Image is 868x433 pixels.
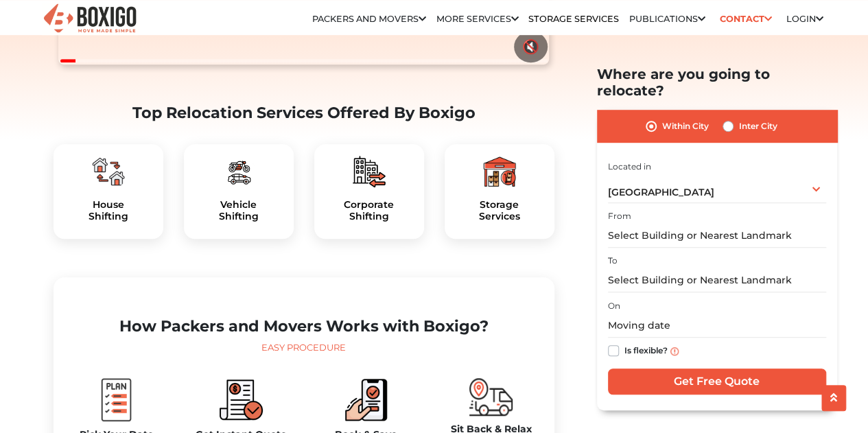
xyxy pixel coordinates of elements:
[64,317,543,336] h2: How Packers and Movers Works with Boxigo?
[469,378,513,416] img: boxigo_packers_and_movers_move
[608,160,651,172] label: Located in
[608,268,826,292] input: Select Building or Nearest Landmark
[54,104,554,122] h2: Top Relocation Services Offered By Boxigo
[608,186,714,198] span: [GEOGRAPHIC_DATA]
[195,199,283,222] h5: Vehicle Shifting
[312,14,426,24] a: Packers and Movers
[629,14,705,24] a: Publications
[95,378,138,421] img: boxigo_packers_and_movers_plan
[344,378,388,421] img: boxigo_packers_and_movers_book
[42,2,138,36] img: Boxigo
[222,155,255,188] img: boxigo_packers_and_movers_plan
[483,155,516,188] img: boxigo_packers_and_movers_plan
[456,199,543,222] h5: Storage Services
[220,378,263,421] img: boxigo_packers_and_movers_compare
[92,155,125,188] img: boxigo_packers_and_movers_plan
[514,31,548,62] button: 🔇
[353,155,386,188] img: boxigo_packers_and_movers_plan
[325,199,413,222] h5: Corporate Shifting
[597,66,837,99] h2: Where are you going to relocate?
[608,210,631,222] label: From
[608,314,826,338] input: Moving date
[624,342,668,357] label: Is flexible?
[528,14,619,24] a: Storage Services
[608,300,620,312] label: On
[64,341,543,355] div: Easy Procedure
[64,199,152,222] a: HouseShifting
[739,118,777,134] label: Inter City
[608,224,826,248] input: Select Building or Nearest Landmark
[436,14,519,24] a: More services
[608,368,826,395] input: Get Free Quote
[670,347,679,355] img: info
[325,199,413,222] a: CorporateShifting
[64,199,152,222] h5: House Shifting
[608,255,618,267] label: To
[715,8,776,30] a: Contact
[786,14,823,24] a: Login
[662,118,709,134] label: Within City
[195,199,283,222] a: VehicleShifting
[456,199,543,222] a: StorageServices
[821,385,846,411] button: scroll up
